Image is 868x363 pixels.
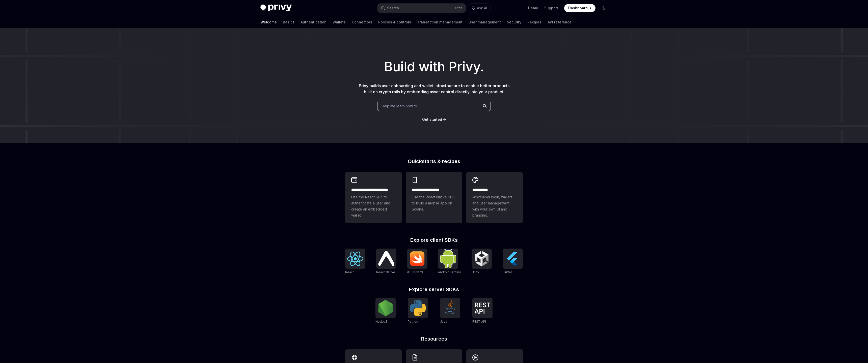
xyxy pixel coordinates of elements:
a: React NativeReact Native [376,249,396,275]
span: Help me learn how to… [382,103,420,109]
span: NodeJS [375,320,388,323]
h2: Quickstarts & recipes [345,159,523,164]
button: Toggle dark mode [600,4,608,12]
a: UnityUnity [472,249,492,275]
a: Authentication [301,16,327,28]
span: Flutter [503,270,512,274]
img: Java [442,300,458,316]
a: Support [544,6,558,11]
img: Flutter [505,251,521,267]
span: Get started [422,117,442,122]
a: Policies & controls [378,16,411,28]
img: REST API [474,302,491,314]
div: Search... [387,5,401,11]
button: Ask AI [468,4,491,13]
a: API reference [548,16,572,28]
span: Privy builds user onboarding and wallet infrastructure to enable better products built on crypto ... [359,83,509,94]
span: Python [408,320,418,323]
span: Ask AI [477,6,487,11]
span: Use the React SDK to authenticate a user and create an embedded wallet. [351,194,396,218]
a: Android (Kotlin)Android (Kotlin) [438,249,461,275]
img: iOS (Swift) [409,251,425,266]
a: **** **** **** ***Use the React Native SDK to build a mobile app on Solana. [406,172,462,223]
a: NodeJSNodeJS [375,298,396,324]
h2: Explore client SDKs [345,237,523,243]
a: iOS (Swift)iOS (Swift) [407,249,427,275]
span: React Native [376,270,395,274]
h2: Resources [345,336,523,341]
a: JavaJava [440,298,460,324]
a: Wallets [333,16,346,28]
img: React Native [378,251,394,266]
span: Android (Kotlin) [438,270,461,274]
a: FlutterFlutter [503,249,523,275]
span: Use the React Native SDK to build a mobile app on Solana. [412,194,456,212]
span: Ctrl K [455,6,463,10]
span: iOS (Swift) [407,270,423,274]
a: Basics [283,16,294,28]
img: dark logo [260,5,292,12]
span: REST API [472,320,486,323]
a: **** *****Whitelabel login, wallets, and user management with your own UI and branding. [466,172,523,223]
h2: Explore server SDKs [345,287,523,292]
a: Get started [422,117,442,122]
a: Connectors [352,16,372,28]
a: User management [469,16,501,28]
img: React [347,252,363,266]
img: Android (Kotlin) [440,249,456,268]
span: Java [440,320,447,323]
span: Whitelabel login, wallets, and user management with your own UI and branding. [472,194,517,218]
a: Dashboard [564,4,595,12]
span: React [345,270,354,274]
button: Search...CtrlK [377,4,466,13]
a: Security [507,16,521,28]
img: Unity [474,251,490,267]
a: Recipes [527,16,541,28]
a: Transaction management [417,16,463,28]
img: Python [410,300,426,316]
span: Unity [472,270,479,274]
a: Welcome [260,16,277,28]
h1: Build with Privy. [8,57,860,77]
a: ReactReact [345,249,365,275]
a: PythonPython [408,298,428,324]
a: REST APIREST API [472,298,493,324]
a: Demo [528,6,538,11]
img: NodeJS [377,300,394,316]
span: Dashboard [568,6,588,11]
